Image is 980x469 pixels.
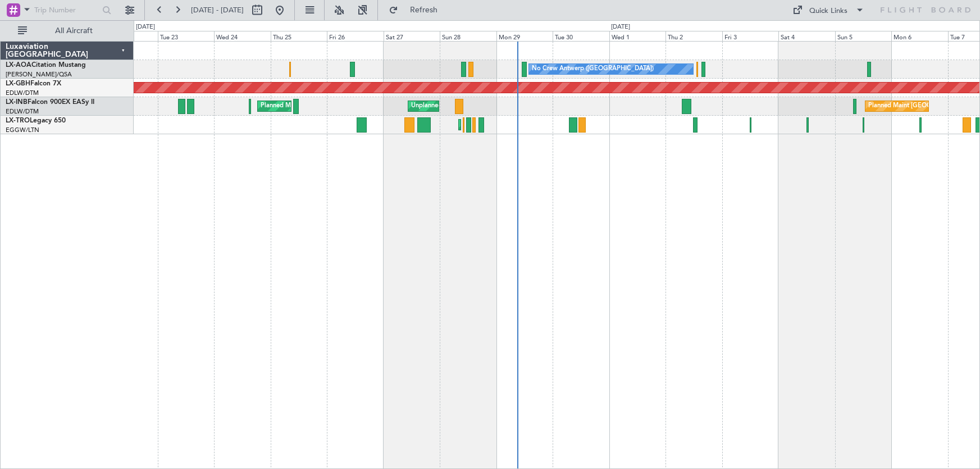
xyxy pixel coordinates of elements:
a: [PERSON_NAME]/QSA [6,70,72,79]
div: Unplanned Maint Roma (Ciampino) [411,98,512,115]
span: LX-AOA [6,62,31,69]
a: LX-GBHFalcon 7X [6,80,61,87]
div: Planned Maint [GEOGRAPHIC_DATA] ([GEOGRAPHIC_DATA]) [261,98,437,115]
div: Tue 30 [553,31,609,41]
div: Wed 24 [214,31,271,41]
div: Sun 5 [835,31,892,41]
a: LX-TROLegacy 650 [6,117,66,124]
div: Quick Links [809,6,847,17]
div: Thu 25 [271,31,327,41]
span: LX-INB [6,99,28,106]
a: EDLW/DTM [6,89,39,97]
div: Sat 27 [384,31,440,41]
div: [DATE] [611,22,630,32]
span: All Aircraft [29,27,118,35]
div: Tue 23 [158,31,215,41]
button: All Aircraft [12,22,122,40]
div: Fri 3 [722,31,779,41]
input: Trip Number [34,2,99,19]
a: EDLW/DTM [6,107,39,116]
div: Wed 1 [609,31,666,41]
span: Refresh [400,6,448,14]
button: Quick Links [787,1,870,19]
span: LX-GBH [6,80,30,87]
a: LX-INBFalcon 900EX EASy II [6,99,94,106]
span: [DATE] - [DATE] [191,5,244,15]
div: Sun 28 [440,31,496,41]
div: Mon 6 [891,31,948,41]
div: Thu 2 [666,31,722,41]
div: [DATE] [136,22,155,32]
a: EGGW/LTN [6,126,39,134]
span: LX-TRO [6,117,30,124]
button: Refresh [384,1,451,19]
div: No Crew Antwerp ([GEOGRAPHIC_DATA]) [532,61,654,78]
div: Fri 26 [327,31,384,41]
a: LX-AOACitation Mustang [6,62,86,69]
div: Mon 29 [496,31,553,41]
div: Sat 4 [778,31,835,41]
